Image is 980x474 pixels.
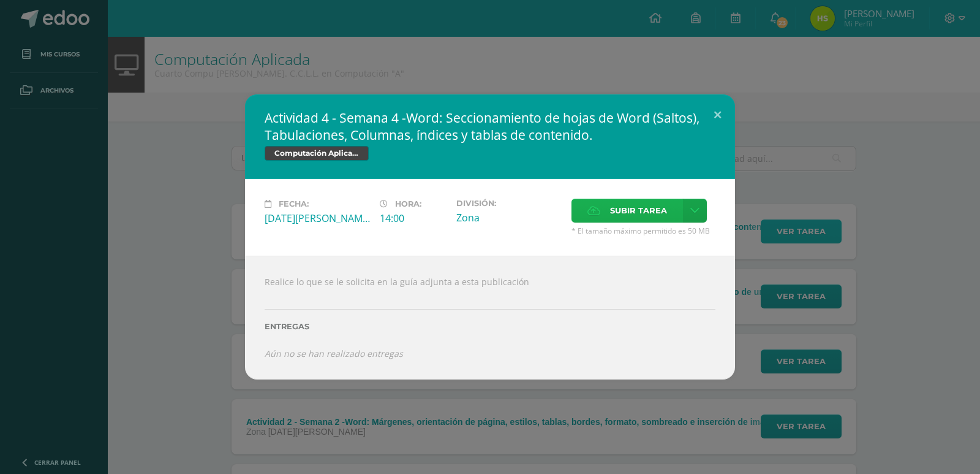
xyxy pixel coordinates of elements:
label: Entregas [265,322,715,331]
label: División: [456,199,562,208]
i: Aún no se han realizado entregas [265,348,403,359]
span: * El tamaño máximo permitido es 50 MB [571,226,715,236]
div: Zona [456,211,562,224]
span: Hora: [395,199,421,208]
div: [DATE][PERSON_NAME] [265,212,370,225]
span: Computación Aplicada [265,146,369,161]
span: Subir tarea [610,199,667,222]
span: Fecha: [279,199,309,208]
div: 14:00 [380,212,447,225]
h2: Actividad 4 - Semana 4 -Word: Seccionamiento de hojas de Word (Saltos), Tabulaciones, Columnas, í... [265,109,715,143]
div: Realice lo que se le solicita en la guía adjunta a esta publicación [245,256,735,380]
button: Close (Esc) [700,94,735,136]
